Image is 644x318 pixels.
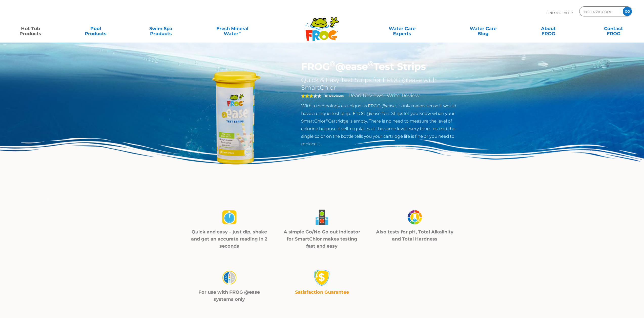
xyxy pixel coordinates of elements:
h2: Quick & Easy Test Strips for FROG @ease with SmartChlor [301,76,466,91]
sup: ∞ [238,30,241,34]
a: Swim SpaProducts [135,24,186,34]
a: AboutFROG [523,24,574,34]
p: Find A Dealer [546,6,573,19]
a: Water CareExperts [361,24,443,34]
sup: ® [330,59,335,68]
a: Satisfaction Guarantee [295,289,349,295]
span: 3 [301,94,313,98]
img: 2-Second Quick Reading — FROG® @ease® Test Strips [220,208,238,226]
img: Go/No Go Indicator — Fast & Easy Testing with FROG® @ease® Test Strips [313,208,331,226]
p: With a technology as unique as FROG @ease, it only makes sense it would have a unique test strip.... [301,102,466,148]
strong: 16 Reviews [325,94,344,98]
input: GO [623,7,632,16]
p: A simple Go/No Go out indicator for SmartChlor makes testing fast and easy [282,228,362,250]
a: Read Reviews [348,92,383,98]
p: Also tests for pH, Total Alkalinity and Total Hardness [375,228,455,243]
img: Satisfaction Guarantee — FROG® @ease® Test Strips [313,269,331,287]
a: ContactFROG [588,24,639,34]
a: Fresh MineralWater∞ [201,24,264,34]
span: | [384,93,386,98]
a: Hot TubProducts [5,24,56,34]
sup: ® [326,118,328,122]
p: For use with FROG @ease systems only [189,289,269,303]
a: Water CareBlog [458,24,508,34]
img: Frog Products Logo [303,10,342,41]
sup: ® [368,59,373,68]
img: Tests pH, Total Alkalinity & Total Hardness — FROG® @ease® Test Strips [406,208,424,226]
h1: FROG @ease Test Strips [301,61,466,72]
img: For Use with FROG® @ease® Systems Only — Test Strips Compatibility [220,269,238,287]
p: Quick and easy – just dip, shake and get an accurate reading in 2 seconds [189,228,269,250]
img: FROG-@ease-TS-Bottle.png [178,61,294,177]
a: Write Review [387,92,420,98]
a: PoolProducts [70,24,121,34]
